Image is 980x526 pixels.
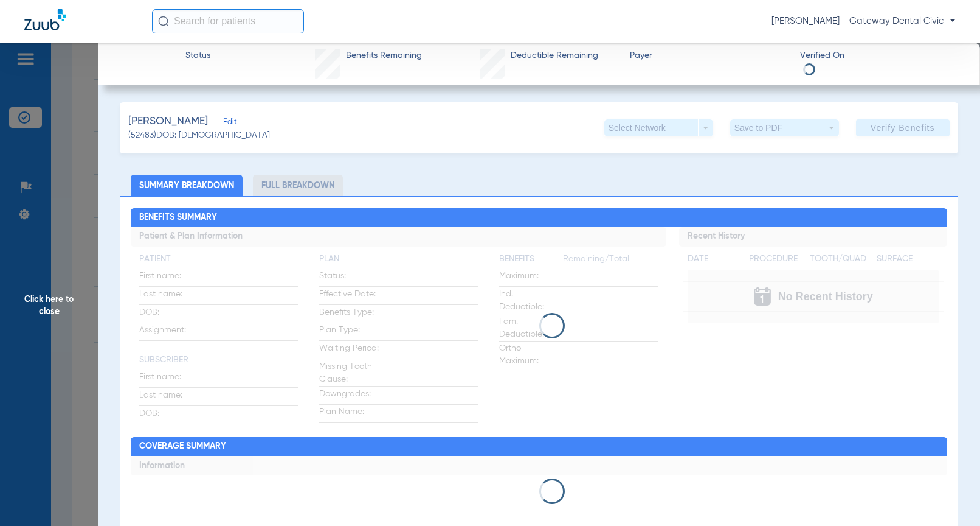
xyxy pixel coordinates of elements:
[152,9,304,33] input: Search for patients
[630,49,790,62] span: Payer
[919,468,980,526] iframe: Chat Widget
[131,175,243,196] li: Summary Breakdown
[158,16,169,27] img: Search Icon
[771,15,956,27] span: [PERSON_NAME] - Gateway Dental Civic
[511,49,598,62] span: Deductible Remaining
[253,175,343,196] li: Full Breakdown
[185,49,210,62] span: Status
[800,49,960,62] span: Verified On
[223,117,234,129] span: Edit
[131,437,947,457] h2: Coverage Summary
[346,49,422,62] span: Benefits Remaining
[128,129,270,142] span: (52483) DOB: [DEMOGRAPHIC_DATA]
[24,9,66,30] img: Zuub Logo
[128,114,208,129] span: [PERSON_NAME]
[131,208,947,228] h2: Benefits Summary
